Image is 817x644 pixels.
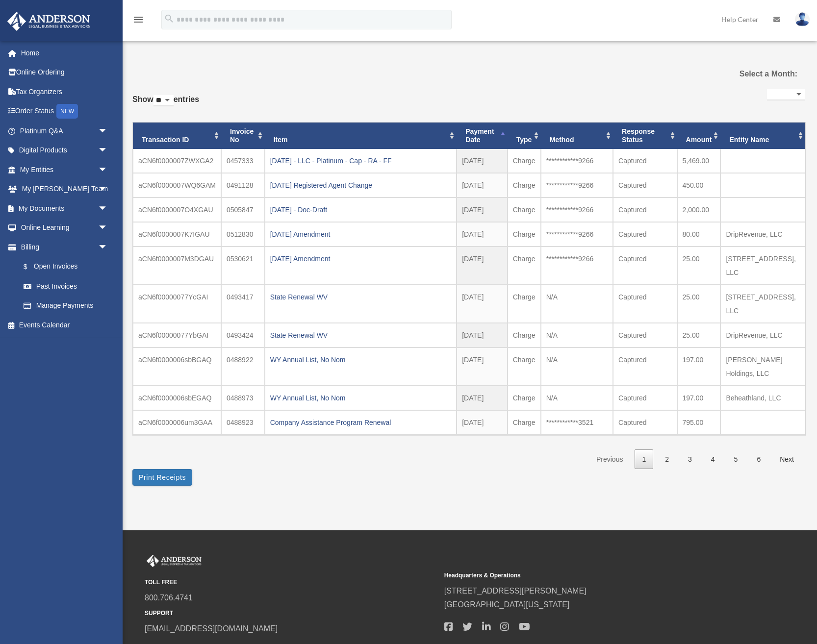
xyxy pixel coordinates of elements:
[4,12,93,31] img: Anderson Advisors Platinum Portal
[613,198,677,222] td: Captured
[133,149,221,173] td: aCN6f0000007ZWXGA2
[613,173,677,198] td: Captured
[508,386,541,410] td: Charge
[7,43,123,63] a: Home
[508,347,541,386] td: Charge
[589,449,630,470] a: Previous
[270,203,452,217] div: [DATE] - Doc-Draft
[613,386,677,410] td: Captured
[720,222,805,247] td: DripRevenue, LLC
[457,222,507,247] td: [DATE]
[727,449,745,470] a: 5
[677,173,721,198] td: 450.00
[613,285,677,323] td: Captured
[270,154,452,168] div: [DATE] - LLC - Platinum - Cap - RA - FF
[221,323,265,347] td: 0493424
[98,160,118,180] span: arrow_drop_down
[677,222,721,247] td: 80.00
[541,386,613,410] td: N/A
[749,449,768,470] a: 6
[98,179,118,199] span: arrow_drop_down
[677,410,721,435] td: 795.00
[613,149,677,173] td: Captured
[508,123,541,149] th: Type: activate to sort column ascending
[508,222,541,247] td: Charge
[133,247,221,285] td: aCN6f0000007M3DGAU
[221,410,265,435] td: 0488923
[221,149,265,173] td: 0457333
[720,386,805,410] td: Beheathland, LLC
[677,198,721,222] td: 2,000.00
[508,149,541,173] td: Charge
[677,347,721,386] td: 197.00
[7,141,123,160] a: Digital Productsarrow_drop_down
[132,17,144,25] a: menu
[508,323,541,347] td: Charge
[457,247,507,285] td: [DATE]
[270,353,452,367] div: WY Annual List, No Nom
[7,179,123,199] a: My [PERSON_NAME] Teamarrow_drop_down
[677,386,721,410] td: 197.00
[133,323,221,347] td: aCN6f00000077YbGAI
[444,570,737,581] small: Headquarters & Operations
[221,123,265,149] th: Invoice No: activate to sort column ascending
[677,123,721,149] th: Amount: activate to sort column ascending
[508,285,541,323] td: Charge
[541,347,613,386] td: N/A
[14,257,123,277] a: $Open Invoices
[56,104,78,119] div: NEW
[164,13,175,24] i: search
[221,386,265,410] td: 0488973
[270,416,452,429] div: Company Assistance Program Renewal
[133,410,221,435] td: aCN6f0000006um3GAA
[7,82,123,101] a: Tax Organizers
[132,14,144,25] i: menu
[613,247,677,285] td: Captured
[508,410,541,435] td: Charge
[457,149,507,173] td: [DATE]
[270,178,452,192] div: [DATE] Registered Agent Change
[541,285,613,323] td: N/A
[720,123,805,149] th: Entity Name: activate to sort column ascending
[720,247,805,285] td: [STREET_ADDRESS], LLC
[145,577,437,588] small: TOLL FREE
[613,123,677,149] th: Response Status: activate to sort column ascending
[221,173,265,198] td: 0491128
[677,247,721,285] td: 25.00
[98,198,118,219] span: arrow_drop_down
[457,386,507,410] td: [DATE]
[457,198,507,222] td: [DATE]
[7,63,123,82] a: Online Ordering
[541,123,613,149] th: Method: activate to sort column ascending
[98,141,118,161] span: arrow_drop_down
[133,285,221,323] td: aCN6f00000077YcGAI
[457,285,507,323] td: [DATE]
[7,315,123,335] a: Events Calendar
[221,222,265,247] td: 0512830
[7,121,123,141] a: Platinum Q&Aarrow_drop_down
[613,323,677,347] td: Captured
[681,449,699,470] a: 3
[14,276,118,296] a: Past Invoices
[508,247,541,285] td: Charge
[221,347,265,386] td: 0488922
[457,123,507,149] th: Payment Date: activate to sort column descending
[145,594,193,602] a: 800.706.4741
[270,328,452,342] div: State Renewal WV
[98,237,118,257] span: arrow_drop_down
[7,160,123,179] a: My Entitiesarrow_drop_down
[132,469,192,486] button: Print Receipts
[700,67,798,81] label: Select a Month:
[720,347,805,386] td: [PERSON_NAME] Holdings, LLC
[720,323,805,347] td: DripRevenue, LLC
[133,386,221,410] td: aCN6f0000006sbEGAQ
[457,323,507,347] td: [DATE]
[133,222,221,247] td: aCN6f0000007K7IGAU
[133,347,221,386] td: aCN6f0000006sbBGAQ
[221,198,265,222] td: 0505847
[153,95,174,106] select: Showentries
[658,449,676,470] a: 2
[704,449,722,470] a: 4
[29,261,34,273] span: $
[145,608,437,619] small: SUPPORT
